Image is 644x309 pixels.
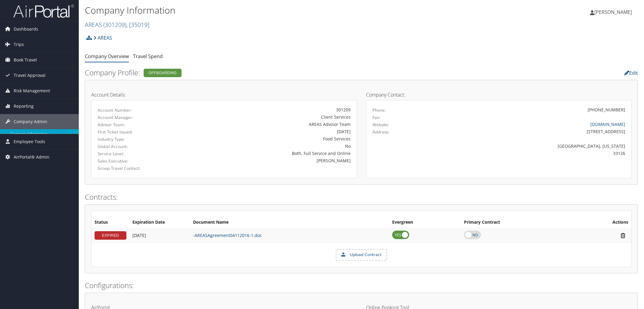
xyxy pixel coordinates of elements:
label: Service Level: [98,151,176,157]
div: EXPIRED [95,231,126,240]
span: Employee Tools [14,134,45,149]
label: Account Manager: [98,114,176,120]
th: Document Name [190,217,389,228]
label: Sales Executive: [98,158,176,164]
a: Company Overview [85,53,129,60]
span: Trips [14,37,24,52]
label: Fax: [372,114,380,120]
div: [GEOGRAPHIC_DATA], [US_STATE] [438,143,625,149]
a: -AREASAgreement04112016-1.doc [193,232,262,238]
div: [STREET_ADDRESS] [438,128,625,135]
a: Edit [624,70,638,76]
div: [DATE] [185,128,350,135]
a: AREAS [85,21,149,29]
div: [PERSON_NAME] [185,157,350,164]
h2: Configurations: [85,280,638,291]
i: Remove Contract [618,232,628,239]
div: [PHONE_NUMBER] [588,107,625,113]
div: Both, Full Service and Online [185,150,350,156]
span: [PERSON_NAME] [594,9,632,15]
div: No [185,143,350,149]
th: Primary Contract [461,217,573,228]
div: Add/Edit Date [132,233,187,238]
label: Advisor Team: [98,122,176,128]
label: Upload Contract [336,250,386,260]
span: ( 301209 ) [103,21,126,29]
span: Dashboards [14,21,38,37]
label: Global Account: [98,143,176,150]
label: First Ticket Issued: [98,129,176,135]
span: Risk Management [14,83,50,98]
div: Food Services [185,136,350,142]
span: [DATE] [132,232,146,238]
a: Travel Spend [133,53,163,60]
h2: Contracts: [85,192,638,202]
a: AREAS [93,32,112,44]
label: Address: [372,129,389,135]
div: 301209 [185,107,350,113]
h2: Company Profile: [85,67,451,78]
label: Phone: [372,107,386,113]
th: Evergreen [389,217,461,228]
span: Book Travel [14,52,37,67]
div: AREAS Advisor Team [185,121,350,127]
label: Website: [372,122,389,128]
div: Offboarding [144,69,182,77]
img: airportal-logo.png [13,4,74,18]
div: Client Services [185,114,350,120]
th: Status [92,217,129,228]
h4: Account Details: [91,92,357,97]
th: Actions [573,217,631,228]
span: Reporting [14,99,34,114]
label: Group Travel Contact: [98,165,176,171]
span: Company Admin [14,114,47,129]
span: AirPortal® Admin [14,150,49,165]
th: Expiration Date [129,217,190,228]
span: , [ 35019 ] [126,21,149,29]
label: Account Number: [98,107,176,113]
a: [DOMAIN_NAME] [590,121,625,127]
a: [PERSON_NAME] [590,3,638,21]
div: 33126 [438,150,625,156]
h1: Company Information [85,4,454,17]
h4: Company Contact: [366,92,632,97]
span: Travel Approval [14,68,45,83]
label: Industry Type: [98,136,176,142]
